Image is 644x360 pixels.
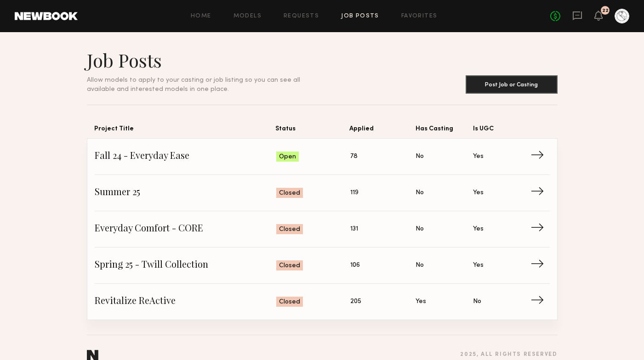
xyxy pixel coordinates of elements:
div: 2025 , all rights reserved [460,352,557,358]
span: Applied [349,124,415,138]
span: → [530,295,549,309]
span: → [530,150,549,163]
a: Job Posts [341,13,379,19]
span: Closed [279,261,300,270]
span: Closed [279,298,300,307]
span: Yes [473,152,484,162]
span: No [416,224,424,234]
span: Revitalize ReActive [95,295,277,309]
span: Yes [473,260,484,270]
span: No [416,152,424,162]
span: 106 [350,260,360,270]
a: Models [234,13,262,19]
span: Allow models to apply to your casting or job listing so you can see all available and interested ... [87,77,300,92]
a: Everyday Comfort - COREClosed131NoYes→ [95,211,550,247]
h1: Job Posts [87,49,322,72]
span: Everyday Comfort - CORE [95,222,277,236]
span: Has Casting [416,124,473,138]
a: Revitalize ReActiveClosed205YesNo→ [95,284,550,320]
span: 78 [350,152,358,162]
span: No [416,260,424,270]
span: 131 [350,224,358,234]
span: Status [275,124,349,138]
span: → [530,186,549,200]
span: Is UGC [473,124,531,138]
span: No [416,188,424,198]
span: No [473,297,481,307]
span: Open [279,152,296,162]
span: Closed [279,225,300,234]
span: Fall 24 - Everyday Ease [95,150,277,163]
span: Yes [473,224,484,234]
span: 205 [350,297,361,307]
span: Spring 25 - Twill Collection [95,259,277,272]
span: Yes [416,297,426,307]
div: 22 [602,8,609,13]
a: Favorites [401,13,438,19]
a: Fall 24 - Everyday EaseOpen78NoYes→ [95,139,550,175]
span: Yes [473,188,484,198]
span: Project Title [94,124,276,138]
a: Summer 25Closed119NoYes→ [95,175,550,211]
span: 119 [350,188,359,198]
button: Post Job or Casting [466,75,558,94]
a: Home [191,13,211,19]
a: Spring 25 - Twill CollectionClosed106NoYes→ [95,247,550,284]
span: Closed [279,189,300,198]
span: Summer 25 [95,186,277,200]
a: Requests [284,13,319,19]
span: → [530,222,549,236]
span: → [530,259,549,272]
